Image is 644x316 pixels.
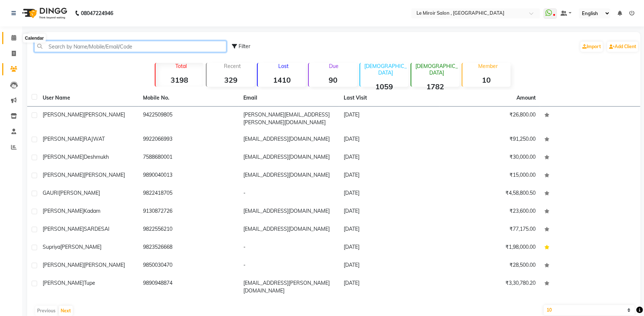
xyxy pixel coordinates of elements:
[84,111,125,118] span: [PERSON_NAME]
[239,257,339,275] td: -
[43,111,84,118] span: [PERSON_NAME]
[310,63,357,69] p: Due
[43,172,84,178] span: [PERSON_NAME]
[360,82,408,91] strong: 1059
[239,131,339,149] td: [EMAIL_ADDRESS][DOMAIN_NAME]
[440,203,540,221] td: ₹23,600.00
[43,190,59,196] span: GAURI
[339,107,440,131] td: [DATE]
[84,172,125,178] span: [PERSON_NAME]
[139,107,239,131] td: 9422509805
[139,149,239,167] td: 7588680001
[34,41,226,52] input: Search by Name/Mobile/Email/Code
[339,203,440,221] td: [DATE]
[139,275,239,299] td: 9890948874
[139,257,239,275] td: 9850030470
[43,226,84,232] span: [PERSON_NAME]
[210,63,255,69] p: Recent
[43,280,84,286] span: [PERSON_NAME]
[339,185,440,203] td: [DATE]
[440,107,540,131] td: ₹26,800.00
[440,275,540,299] td: ₹3,30,780.20
[23,34,46,43] div: Calendar
[84,262,125,268] span: [PERSON_NAME]
[465,63,511,69] p: Member
[239,239,339,257] td: -
[607,42,638,52] a: Add Client
[339,275,440,299] td: [DATE]
[580,42,603,52] a: Import
[43,208,84,214] span: [PERSON_NAME]
[139,221,239,239] td: 9822556210
[84,226,110,232] span: SARDESAI
[43,154,84,160] span: [PERSON_NAME]
[339,149,440,167] td: [DATE]
[440,239,540,257] td: ₹1,98,000.00
[239,203,339,221] td: [EMAIL_ADDRESS][DOMAIN_NAME]
[414,63,459,76] p: [DEMOGRAPHIC_DATA]
[440,131,540,149] td: ₹91,250.00
[239,90,339,107] th: Email
[155,75,204,85] strong: 3198
[309,75,357,85] strong: 90
[440,221,540,239] td: ₹77,175.00
[239,43,250,50] span: Filter
[512,90,540,106] th: Amount
[43,136,84,142] span: [PERSON_NAME]
[59,190,100,196] span: [PERSON_NAME]
[339,90,440,107] th: Last Visit
[38,90,139,107] th: User Name
[139,185,239,203] td: 9822418705
[239,275,339,299] td: [EMAIL_ADDRESS][PERSON_NAME][DOMAIN_NAME]
[84,280,95,286] span: Tupe
[60,244,101,250] span: [PERSON_NAME]
[84,154,109,160] span: Deshmukh
[239,107,339,131] td: [PERSON_NAME][EMAIL_ADDRESS][PERSON_NAME][DOMAIN_NAME]
[139,167,239,185] td: 9890040013
[139,90,239,107] th: Mobile No.
[440,167,540,185] td: ₹15,000.00
[339,131,440,149] td: [DATE]
[239,221,339,239] td: [EMAIL_ADDRESS][DOMAIN_NAME]
[462,75,511,85] strong: 10
[339,167,440,185] td: [DATE]
[139,239,239,257] td: 9823526668
[81,3,113,24] b: 08047224946
[139,203,239,221] td: 9130872726
[59,306,73,316] button: Next
[339,221,440,239] td: [DATE]
[258,75,306,85] strong: 1410
[207,75,255,85] strong: 329
[339,239,440,257] td: [DATE]
[84,136,105,142] span: RAJWAT
[239,149,339,167] td: [EMAIL_ADDRESS][DOMAIN_NAME]
[239,167,339,185] td: [EMAIL_ADDRESS][DOMAIN_NAME]
[363,63,408,76] p: [DEMOGRAPHIC_DATA]
[43,244,60,250] span: Supriya
[139,131,239,149] td: 9922066993
[19,3,69,24] img: logo
[440,149,540,167] td: ₹30,000.00
[261,63,306,69] p: Lost
[158,63,204,69] p: Total
[411,82,459,91] strong: 1782
[43,262,84,268] span: [PERSON_NAME]
[440,185,540,203] td: ₹4,58,800.50
[239,185,339,203] td: -
[440,257,540,275] td: ₹28,500.00
[84,208,100,214] span: Kadam
[339,257,440,275] td: [DATE]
